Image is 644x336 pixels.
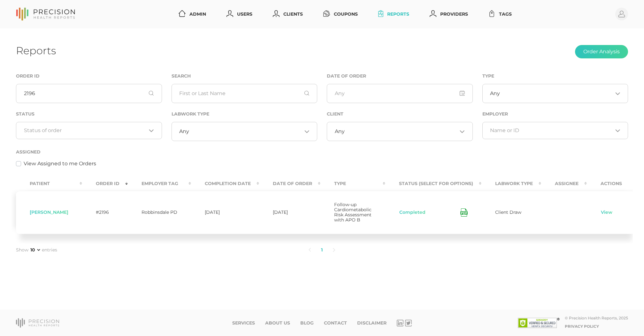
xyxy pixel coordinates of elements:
label: Client [327,111,343,117]
input: Search for option [24,127,147,134]
div: © Precision Health Reports, 2025 [565,316,628,320]
a: Blog [300,320,314,326]
input: Order ID [16,84,162,103]
div: Search for option [16,122,162,139]
td: [DATE] [259,191,320,234]
img: SSL site seal - click to verify [518,318,560,328]
div: Search for option [482,84,628,103]
input: Search for option [345,128,457,135]
label: Search [172,73,191,79]
a: Tags [486,8,514,20]
span: Follow-up Cardiometabolic Risk Assessment with APO B [334,202,372,223]
button: Order Analysis [575,45,628,58]
label: Order ID [16,73,40,79]
a: Privacy Policy [565,324,599,329]
th: Type : activate to sort column ascending [320,176,385,191]
span: [PERSON_NAME] [30,209,68,215]
th: Status (Select for Options) : activate to sort column ascending [385,176,481,191]
button: Completed [399,209,426,216]
th: Patient : activate to sort column ascending [16,176,82,191]
label: Date of Order [327,73,366,79]
div: Search for option [482,122,628,139]
a: Disclaimer [357,320,387,326]
td: #2196 [82,191,128,234]
h1: Reports [16,44,56,57]
th: Actions [587,176,636,191]
a: Contact [324,320,347,326]
td: [DATE] [191,191,259,234]
a: About Us [265,320,290,326]
a: Admin [176,8,209,20]
div: Search for option [327,122,473,141]
span: Client Draw [495,209,521,215]
a: Services [232,320,255,326]
th: Labwork Type : activate to sort column ascending [481,176,541,191]
label: Assigned [16,149,41,155]
th: Order ID : activate to sort column ascending [82,176,128,191]
th: Completion Date : activate to sort column ascending [191,176,259,191]
td: Robbinsdale PD [128,191,191,234]
th: Date Of Order : activate to sort column ascending [259,176,320,191]
span: Any [179,128,189,135]
label: Show entries [16,247,57,253]
span: Any [335,128,345,135]
label: Labwork Type [172,111,209,117]
div: Search for option [172,122,318,141]
label: Status [16,111,34,117]
label: Type [482,73,494,79]
a: Users [224,8,255,20]
input: Any [327,84,473,103]
th: Assignee : activate to sort column ascending [541,176,587,191]
select: Showentries [29,247,41,253]
th: Employer Tag : activate to sort column ascending [128,176,191,191]
a: Reports [376,8,412,20]
input: First or Last Name [172,84,318,103]
a: View [601,209,613,216]
a: Coupons [321,8,360,20]
input: Search for option [490,127,613,134]
span: Any [490,90,500,97]
label: View Assigned to me Orders [24,160,96,168]
a: Providers [427,8,471,20]
label: Employer [482,111,508,117]
a: Clients [270,8,305,20]
input: Search for option [500,90,613,97]
input: Search for option [189,128,302,135]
